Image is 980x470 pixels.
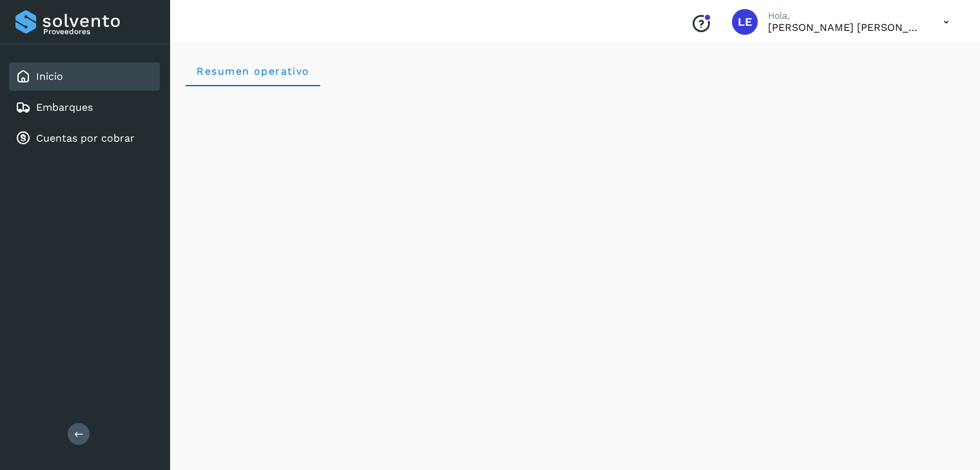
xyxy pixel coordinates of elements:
div: Cuentas por cobrar [9,124,160,153]
a: Inicio [36,70,63,82]
p: Hola, [768,10,923,21]
span: Resumen operativo [196,65,310,77]
a: Embarques [36,101,93,113]
div: Inicio [9,62,160,91]
p: LAURA ELENA SANCHEZ FLORES [768,21,923,33]
p: Proveedores [43,27,155,36]
div: Embarques [9,93,160,122]
a: Cuentas por cobrar [36,132,135,144]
